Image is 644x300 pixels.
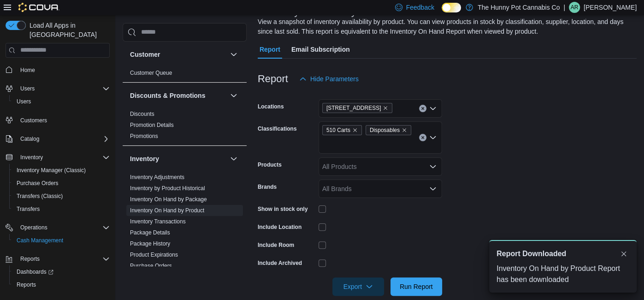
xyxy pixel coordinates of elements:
[228,49,239,60] button: Customer
[13,96,35,107] a: Users
[332,277,384,296] button: Export
[310,74,359,84] span: Hide Parameters
[130,50,226,59] button: Customer
[130,196,207,203] a: Inventory On Hand by Package
[17,253,110,264] span: Reports
[571,2,579,13] span: AR
[258,241,294,249] label: Include Room
[130,110,154,118] span: Discounts
[17,281,36,288] span: Reports
[17,133,110,144] span: Catalog
[13,191,66,202] a: Transfers (Classic)
[26,21,110,39] span: Load All Apps in [GEOGRAPHIC_DATA]
[17,167,86,174] span: Inventory Manager (Classic)
[295,70,362,88] button: Hide Parameters
[9,234,113,247] button: Cash Management
[130,218,186,225] span: Inventory Transactions
[370,126,400,135] span: Disposables
[13,204,110,215] span: Transfers
[406,3,434,12] span: Feedback
[13,165,110,176] span: Inventory Manager (Classic)
[429,105,437,112] button: Open list of options
[18,3,59,12] img: Cova
[13,178,110,189] span: Purchase Orders
[2,252,113,265] button: Reports
[13,266,110,277] span: Dashboards
[2,114,113,127] button: Customers
[569,2,580,13] div: Alex Rolph
[228,90,239,101] button: Discounts & Promotions
[496,248,566,259] span: Report Downloaded
[429,163,437,170] button: Open list of options
[9,203,113,216] button: Transfers
[258,259,302,267] label: Include Archived
[419,105,426,112] button: Clear input
[366,125,411,135] span: Disposables
[17,64,110,76] span: Home
[130,174,184,180] a: Inventory Adjustments
[258,125,297,132] label: Classifications
[258,103,284,110] label: Locations
[13,266,57,277] a: Dashboards
[13,96,110,107] span: Users
[228,153,239,164] button: Inventory
[130,207,204,214] a: Inventory On Hand by Product
[123,172,247,297] div: Inventory
[17,205,40,213] span: Transfers
[402,127,407,133] button: Remove Disposables from selection in this group
[2,63,113,77] button: Home
[17,268,53,276] span: Dashboards
[130,229,170,236] a: Package Details
[17,115,51,126] a: Customers
[419,134,426,141] button: Clear input
[429,185,437,192] button: Open list of options
[2,82,113,95] button: Users
[496,263,629,285] div: Inventory On Hand by Product Report has been downloaded
[130,91,226,100] button: Discounts & Promotions
[130,111,154,117] a: Discounts
[130,229,170,236] span: Package Details
[17,222,110,233] span: Operations
[322,125,362,135] span: 510 Carts
[9,177,113,190] button: Purchase Orders
[326,126,350,135] span: 510 Carts
[584,2,637,13] p: [PERSON_NAME]
[13,191,110,202] span: Transfers (Classic)
[258,73,288,84] h3: Report
[17,152,110,163] span: Inventory
[258,205,308,213] label: Show in stock only
[291,40,350,59] span: Email Subscription
[2,221,113,234] button: Operations
[9,190,113,203] button: Transfers (Classic)
[17,83,110,94] span: Users
[13,235,110,246] span: Cash Management
[258,223,301,231] label: Include Location
[9,164,113,177] button: Inventory Manager (Classic)
[130,50,160,59] h3: Customer
[17,180,59,187] span: Purchase Orders
[2,151,113,164] button: Inventory
[13,178,62,189] a: Purchase Orders
[20,154,43,161] span: Inventory
[130,262,172,270] span: Purchase Orders
[258,183,277,191] label: Brands
[130,121,174,129] span: Promotion Details
[130,70,172,76] a: Customer Queue
[20,224,47,231] span: Operations
[20,255,40,263] span: Reports
[326,103,381,113] span: [STREET_ADDRESS]
[20,66,35,74] span: Home
[130,185,205,192] a: Inventory by Product Historical
[13,204,43,215] a: Transfers
[9,278,113,291] button: Reports
[563,2,565,13] p: |
[260,40,280,59] span: Report
[17,65,39,76] a: Home
[17,253,43,264] button: Reports
[20,85,35,92] span: Users
[9,95,113,108] button: Users
[13,279,40,290] a: Reports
